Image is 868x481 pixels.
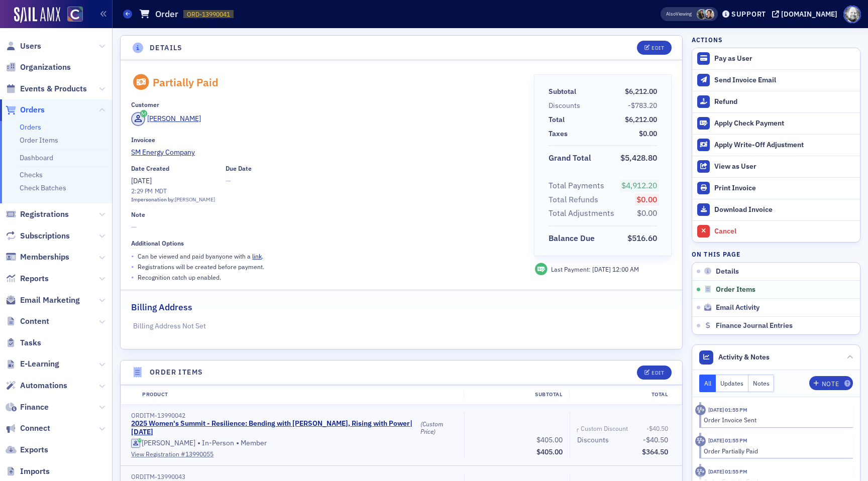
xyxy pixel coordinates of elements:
a: Finance [6,402,49,413]
div: Grand Total [549,152,591,164]
span: Total Refunds [549,194,602,206]
span: Automations [20,380,67,391]
span: Impersonation by: [131,196,175,203]
span: $4,912.20 [621,180,657,190]
span: Custom Discount [581,424,631,433]
a: SM Energy Company [131,147,519,158]
div: Note [822,381,839,387]
div: Also [666,11,676,17]
div: View as User [714,162,855,171]
a: Orders [6,104,45,115]
a: SailAMX [14,7,60,23]
div: [DOMAIN_NAME] [781,10,837,19]
a: link [252,252,262,260]
button: Edit [637,41,672,55]
div: Edit [652,370,664,376]
div: Due Date [226,165,252,172]
span: E-Learning [20,358,59,370]
p: Recognition catch up enabled. [138,273,221,282]
span: $0.00 [637,208,657,218]
span: Organizations [20,62,71,73]
a: Organizations [6,62,71,73]
div: Total Refunds [549,194,598,206]
div: Customer [131,101,159,108]
div: Invoicee [131,136,155,144]
span: Discounts [577,435,612,445]
a: Check Batches [20,183,66,192]
button: Note [809,376,853,390]
span: $0.00 [636,194,657,204]
span: $6,212.00 [625,115,657,124]
button: [DOMAIN_NAME] [772,11,841,18]
span: — [226,176,252,186]
span: Registrations [20,209,69,220]
div: Send Invoice Email [714,76,855,85]
a: Orders [20,123,41,132]
div: Apply Write-Off Adjustment [714,141,855,150]
span: Imports [20,466,50,477]
span: [DATE] [131,176,152,185]
span: Users [20,41,41,52]
div: Taxes [549,129,568,139]
h2: Billing Address [131,301,192,314]
div: Discounts [549,100,580,111]
span: Total [549,114,568,125]
h4: Actions [692,35,723,44]
span: Order Items [716,285,755,294]
time: 9/2/2025 01:55 PM [708,437,747,444]
span: Subtotal [549,86,580,97]
a: Registrations [6,209,69,220]
div: [PERSON_NAME] [147,113,201,124]
a: [PERSON_NAME] [131,439,195,448]
div: Total [549,114,565,125]
div: In-Person Member [131,438,457,448]
span: Details [716,267,739,276]
span: Taxes [549,129,571,139]
h1: Order [155,8,178,20]
div: ORDITM-13990043 [131,473,457,480]
div: Product [135,391,464,399]
span: Tasks [20,337,41,348]
span: Reports [20,273,49,284]
div: Refund [714,97,855,106]
span: Finance Journal Entries [716,321,793,330]
span: [DATE] [592,265,612,273]
span: $364.50 [642,447,668,456]
a: Checks [20,170,43,179]
span: Discounts [549,100,584,111]
div: Last Payment: [551,265,639,274]
div: Note [131,211,145,218]
button: Send Invoice Email [692,69,860,91]
div: [PERSON_NAME] [142,439,195,448]
a: Users [6,41,41,52]
time: 9/2/2025 01:55 PM [708,406,747,413]
span: Memberships [20,252,69,263]
h4: Details [150,43,183,53]
a: Content [6,316,49,327]
span: $405.00 [536,447,563,456]
a: Email Marketing [6,295,80,306]
p: Billing Address Not Set [133,321,670,331]
h4: On this page [692,250,860,259]
span: • [236,438,239,448]
span: Finance [20,402,49,413]
img: SailAMX [67,7,83,22]
span: — [131,222,519,232]
button: Updates [716,375,748,392]
span: Subscriptions [20,230,70,242]
a: View Registration #13990055 [131,449,457,458]
span: Profile [843,6,861,23]
div: Order Partially Paid [704,446,846,455]
span: $0.00 [639,129,657,138]
span: • [131,251,134,262]
a: [PERSON_NAME] [131,112,201,126]
a: 2025 Women's Summit - Resilience: Bending with [PERSON_NAME], Rising with Power| [DATE] [131,419,417,437]
div: Pay as User [714,54,855,63]
div: Edit [652,45,664,51]
span: -$40.50 [643,435,668,444]
div: Activity [695,466,706,477]
span: -$40.50 [646,424,668,432]
span: Orders [20,104,45,115]
span: Pamela Galey-Coleman [704,9,714,20]
a: Download Invoice [692,199,860,220]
